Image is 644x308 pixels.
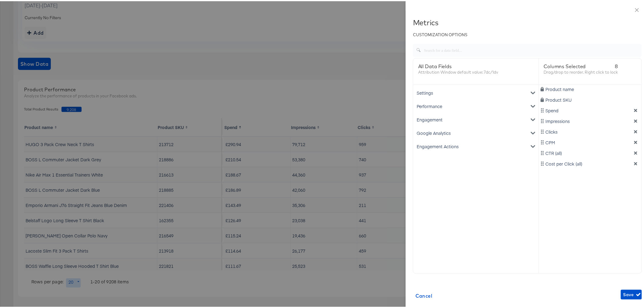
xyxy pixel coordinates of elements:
div: Columns Selected [544,62,618,68]
div: metrics-list [413,84,539,268]
span: close [635,6,639,11]
div: Engagement Actions [415,138,537,152]
span: Cost per Click (all) [546,159,583,166]
div: Impressions [540,117,641,123]
span: Spend [546,106,559,112]
div: All Data Fields [418,62,499,68]
div: Performance [415,98,537,112]
input: Search for a data field... [421,40,642,53]
button: Save [621,289,642,298]
span: Product name [546,85,574,91]
span: Impressions [546,117,570,123]
div: CUSTOMIZATION OPTIONS [413,31,642,37]
div: Settings [415,85,537,98]
span: Cancel [415,290,432,299]
button: Cancel [413,289,435,301]
div: Clicks [540,128,641,134]
div: Spend [540,106,641,112]
div: Drag/drop to reorder. Right click to lock [544,68,618,74]
span: Save [623,290,639,297]
div: CTR (all) [540,149,641,155]
div: Google Analytics [415,125,537,138]
div: CPM [540,138,641,144]
span: CTR (all) [546,149,562,155]
div: Metrics [413,17,642,26]
div: dimension-list [539,57,642,272]
div: Cost per Click (all) [540,159,641,166]
span: Product SKU [546,96,572,102]
span: CPM [546,138,555,144]
div: Attribution Window default value: 7dc/1dv [418,68,499,74]
div: Engagement [415,112,537,125]
span: Clicks [546,128,558,134]
span: 8 [615,62,618,68]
